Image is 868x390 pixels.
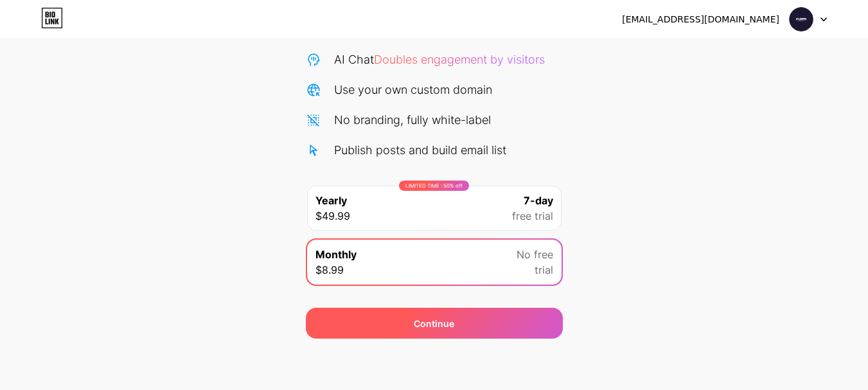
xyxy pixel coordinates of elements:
[315,193,347,208] span: Yearly
[315,247,357,262] span: Monthly
[374,53,545,66] span: Doubles engagement by visitors
[315,262,344,278] span: $8.99
[524,193,553,208] span: 7-day
[789,7,813,31] img: curedpharmacy
[334,111,491,129] div: No branding, fully white-label
[334,51,545,68] div: AI Chat
[512,208,553,224] span: free trial
[414,317,454,330] div: Continue
[535,262,553,278] span: trial
[334,81,492,98] div: Use your own custom domain
[315,208,350,224] span: $49.99
[517,247,553,262] span: No free
[399,181,469,191] div: LIMITED TIME : 50% off
[622,13,779,26] div: [EMAIL_ADDRESS][DOMAIN_NAME]
[334,141,506,159] div: Publish posts and build email list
